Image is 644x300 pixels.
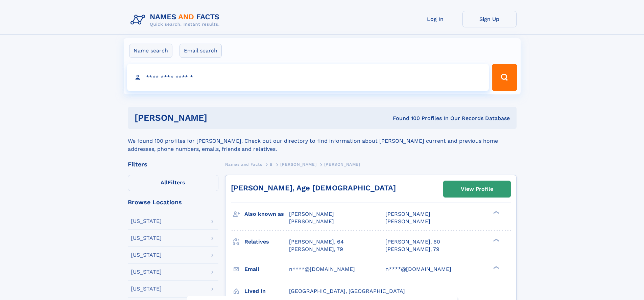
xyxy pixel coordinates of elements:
[444,181,510,197] a: View Profile
[128,129,517,153] div: We found 100 profiles for [PERSON_NAME]. Check out our directory to find information about [PERSO...
[128,199,218,205] div: Browse Locations
[289,238,344,246] a: [PERSON_NAME], 64
[128,161,218,167] div: Filters
[244,208,289,220] h3: Also known as
[385,211,430,217] span: [PERSON_NAME]
[244,236,289,248] h3: Relatives
[270,162,273,167] span: B
[289,246,343,253] a: [PERSON_NAME], 79
[385,218,430,225] span: [PERSON_NAME]
[244,263,289,275] h3: Email
[270,160,273,168] a: B
[131,252,162,258] div: [US_STATE]
[127,64,489,91] input: search input
[289,218,334,225] span: [PERSON_NAME]
[492,238,500,242] div: ❯
[461,181,493,197] div: View Profile
[492,64,517,91] button: Search Button
[231,184,396,192] a: [PERSON_NAME], Age [DEMOGRAPHIC_DATA]
[280,162,316,167] span: [PERSON_NAME]
[135,114,300,122] h1: [PERSON_NAME]
[225,160,262,168] a: Names and Facts
[300,115,510,122] div: Found 100 Profiles In Our Records Database
[131,218,162,224] div: [US_STATE]
[492,210,500,215] div: ❯
[131,235,162,241] div: [US_STATE]
[385,238,440,246] a: [PERSON_NAME], 60
[385,246,439,253] a: [PERSON_NAME], 79
[244,285,289,297] h3: Lived in
[131,286,162,292] div: [US_STATE]
[462,11,517,27] a: Sign Up
[128,175,218,191] label: Filters
[289,288,405,294] span: [GEOGRAPHIC_DATA], [GEOGRAPHIC_DATA]
[129,44,172,58] label: Name search
[492,265,500,270] div: ❯
[128,11,225,29] img: Logo Names and Facts
[131,269,162,275] div: [US_STATE]
[280,160,316,168] a: [PERSON_NAME]
[324,162,360,167] span: [PERSON_NAME]
[161,179,168,186] span: All
[180,44,222,58] label: Email search
[289,211,334,217] span: [PERSON_NAME]
[408,11,462,27] a: Log In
